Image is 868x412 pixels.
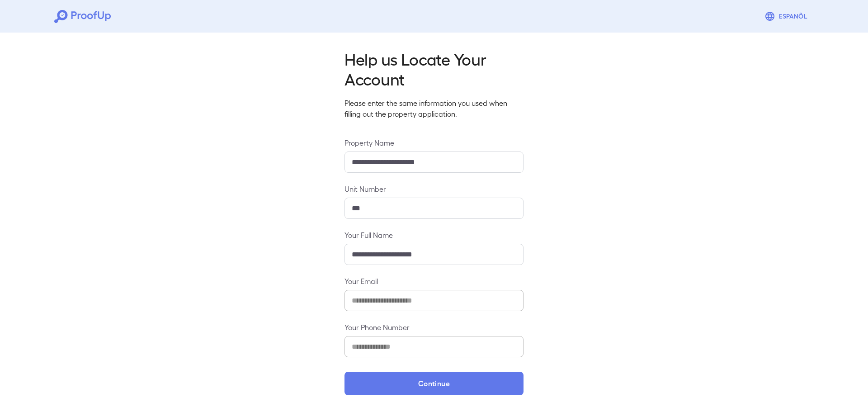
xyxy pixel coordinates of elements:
h2: Help us Locate Your Account [344,49,524,89]
label: Your Phone Number [344,322,524,332]
button: Continue [344,372,524,395]
button: Espanõl [761,7,814,25]
label: Your Email [344,276,524,286]
p: Please enter the same information you used when filling out the property application. [344,98,524,119]
label: Your Full Name [344,230,524,240]
label: Property Name [344,137,524,148]
label: Unit Number [344,184,524,194]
